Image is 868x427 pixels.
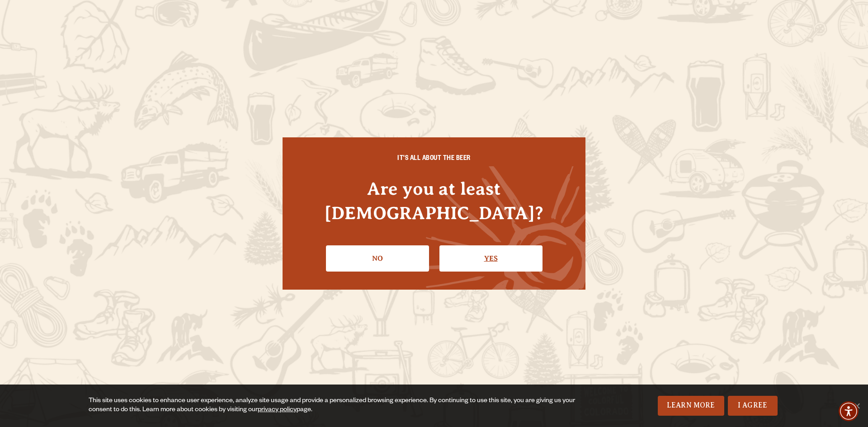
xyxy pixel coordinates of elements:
[301,177,567,225] h4: Are you at least [DEMOGRAPHIC_DATA]?
[658,396,724,416] a: Learn More
[301,155,567,164] h6: IT'S ALL ABOUT THE BEER
[728,396,778,416] a: I Agree
[839,401,859,421] div: Accessibility Menu
[439,245,542,272] a: Confirm I'm 21 or older
[89,397,582,415] div: This site uses cookies to enhance user experience, analyze site usage and provide a personalized ...
[326,245,429,272] a: No
[258,407,297,414] a: privacy policy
